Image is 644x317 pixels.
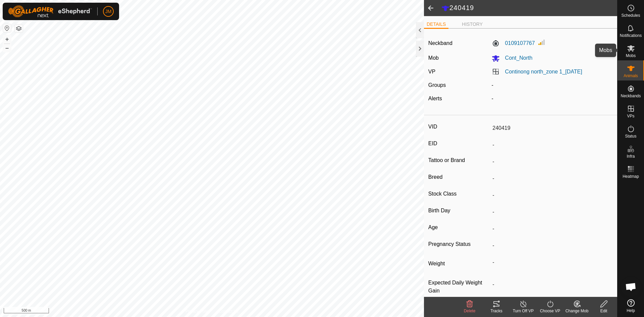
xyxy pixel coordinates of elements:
[505,69,582,74] a: Continong north_zone 1_[DATE]
[428,96,442,101] label: Alerts
[185,308,211,314] a: Privacy Policy
[428,190,490,198] label: Stock Class
[3,44,11,52] button: –
[428,55,439,61] label: Mob
[428,39,452,47] label: Neckband
[483,308,510,314] div: Tracks
[464,309,476,313] span: Delete
[500,55,533,61] span: Cont_North
[8,5,92,17] img: Gallagher Logo
[428,279,490,295] label: Expected Daily Weight Gain
[428,240,490,249] label: Pregnancy Status
[219,308,238,314] a: Contact Us
[15,24,23,33] button: Map Layers
[510,308,537,314] div: Turn Off VP
[624,74,638,78] span: Animals
[621,277,641,297] div: Open chat
[623,174,639,178] span: Heatmap
[590,308,617,314] div: Edit
[492,39,535,47] label: 0109107767
[428,206,490,215] label: Birth Day
[105,8,112,15] span: JM
[428,257,490,271] label: Weight
[627,154,635,158] span: Infra
[627,114,634,118] span: VPs
[627,309,635,313] span: Help
[441,4,617,12] h2: 240419
[428,69,435,74] label: VP
[621,13,640,17] span: Schedules
[3,24,11,32] button: Reset Map
[459,21,485,28] li: HISTORY
[537,308,563,314] div: Choose VP
[489,95,616,103] div: -
[428,223,490,232] label: Age
[626,54,636,58] span: Mobs
[620,34,642,38] span: Notifications
[3,35,11,43] button: +
[489,81,616,89] div: -
[625,134,636,138] span: Status
[424,21,448,29] li: DETAILS
[428,156,490,165] label: Tattoo or Brand
[618,297,644,315] a: Help
[563,308,590,314] div: Change Mob
[428,82,446,88] label: Groups
[621,94,641,98] span: Neckbands
[428,173,490,181] label: Breed
[428,122,490,131] label: VID
[538,38,546,46] img: Signal strength
[428,139,490,148] label: EID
